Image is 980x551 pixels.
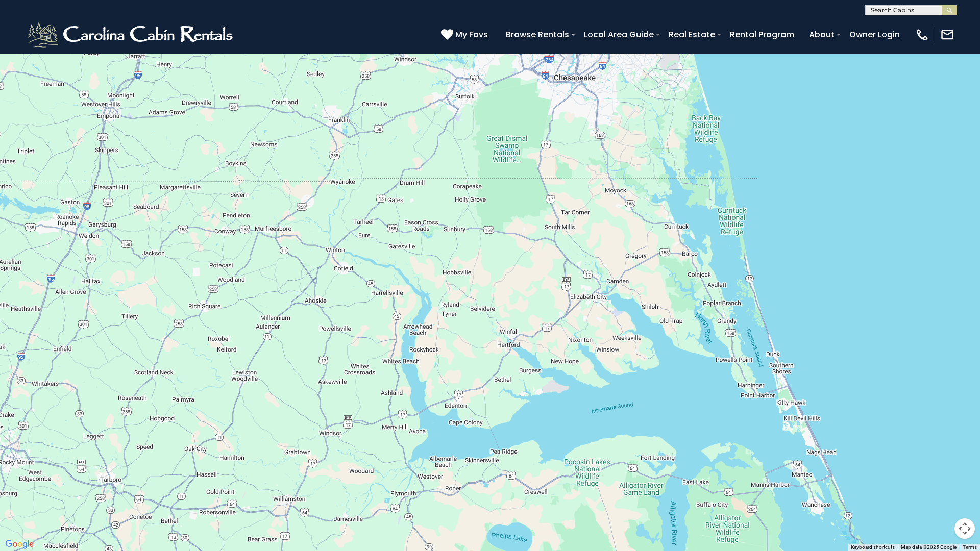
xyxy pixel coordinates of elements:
[804,26,840,43] a: About
[664,26,720,43] a: Real Estate
[725,26,799,43] a: Rental Program
[844,26,905,43] a: Owner Login
[501,26,574,43] a: Browse Rentals
[455,28,488,41] span: My Favs
[940,28,954,42] img: mail-regular-white.png
[579,26,659,43] a: Local Area Guide
[915,28,929,42] img: phone-regular-white.png
[26,19,237,50] img: White-1-2.png
[441,28,491,41] a: My Favs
